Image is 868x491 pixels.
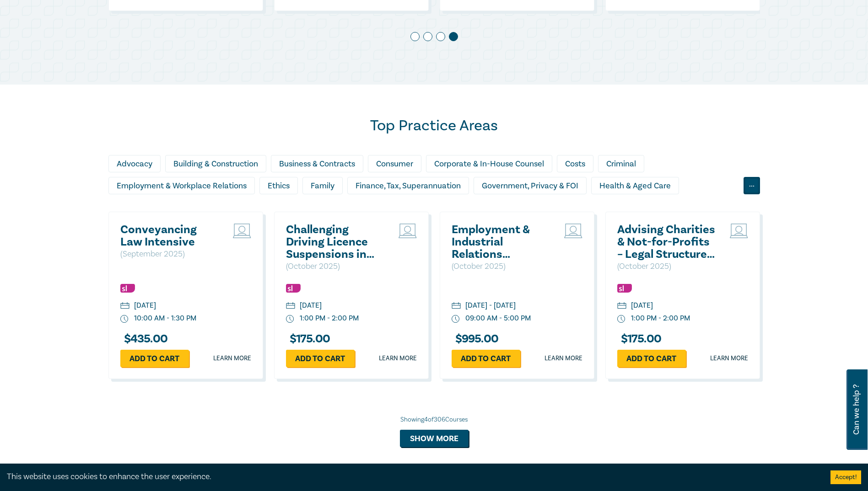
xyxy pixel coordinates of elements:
[322,199,450,216] div: Litigation & Dispute Resolution
[617,333,662,345] h3: $ 175.00
[368,155,421,172] div: Consumer
[564,224,582,238] img: Live Stream
[545,354,582,363] a: Learn more
[399,224,417,238] img: Live Stream
[452,224,550,261] a: Employment & Industrial Relations (Elective Topic) ([DATE])
[108,177,255,194] div: Employment & Workplace Relations
[233,224,251,238] img: Live Stream
[108,199,221,216] div: Insolvency & Restructuring
[271,155,363,172] div: Business & Contracts
[120,248,219,260] p: ( September 2025 )
[511,199,639,216] div: Personal Injury & Medico-Legal
[557,155,593,172] div: Costs
[598,155,644,172] div: Criminal
[830,470,861,484] button: Accept cookies
[617,284,632,293] img: Substantive Law
[400,430,469,447] button: Show more
[286,302,295,310] img: calendar
[455,199,506,216] div: Migration
[379,354,417,363] a: Learn more
[617,261,716,272] p: ( October 2025 )
[7,471,817,483] div: This website uses cookies to enhance the user experience.
[465,300,516,311] div: [DATE] - [DATE]
[730,224,748,238] img: Live Stream
[452,302,461,310] img: calendar
[120,224,219,248] a: Conveyancing Law Intensive
[165,155,266,172] div: Building & Construction
[452,350,520,367] a: Add to cart
[213,354,251,363] a: Learn more
[286,224,384,261] a: Challenging Driving Licence Suspensions in [GEOGRAPHIC_DATA]
[286,333,330,345] h3: $ 175.00
[452,315,460,323] img: watch
[452,333,499,345] h3: $ 995.00
[286,350,355,367] a: Add to cart
[286,315,294,323] img: watch
[108,117,760,135] h2: Top Practice Areas
[259,177,298,194] div: Ethics
[120,350,189,367] a: Add to cart
[108,155,161,172] div: Advocacy
[347,177,469,194] div: Finance, Tax, Superannuation
[744,177,760,194] div: ...
[452,261,550,272] p: ( October 2025 )
[134,313,196,324] div: 10:00 AM - 1:30 PM
[120,302,129,310] img: calendar
[302,177,343,194] div: Family
[852,375,861,444] span: Can we help ?
[631,300,653,311] div: [DATE]
[286,284,301,293] img: Substantive Law
[120,333,168,345] h3: $ 435.00
[108,415,760,424] div: Showing 4 of 306 Courses
[631,313,690,324] div: 1:00 PM - 2:00 PM
[710,354,748,363] a: Learn more
[286,261,384,272] p: ( October 2025 )
[300,313,359,324] div: 1:00 PM - 2:00 PM
[617,350,686,367] a: Add to cart
[474,177,587,194] div: Government, Privacy & FOI
[134,300,156,311] div: [DATE]
[426,155,552,172] div: Corporate & In-House Counsel
[617,302,626,310] img: calendar
[591,177,679,194] div: Health & Aged Care
[120,315,129,323] img: watch
[226,199,318,216] div: Intellectual Property
[300,300,322,311] div: [DATE]
[120,284,135,293] img: Substantive Law
[617,224,716,261] a: Advising Charities & Not-for-Profits – Legal Structures, Compliance & Risk Management
[617,315,625,323] img: watch
[465,313,531,324] div: 09:00 AM - 5:00 PM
